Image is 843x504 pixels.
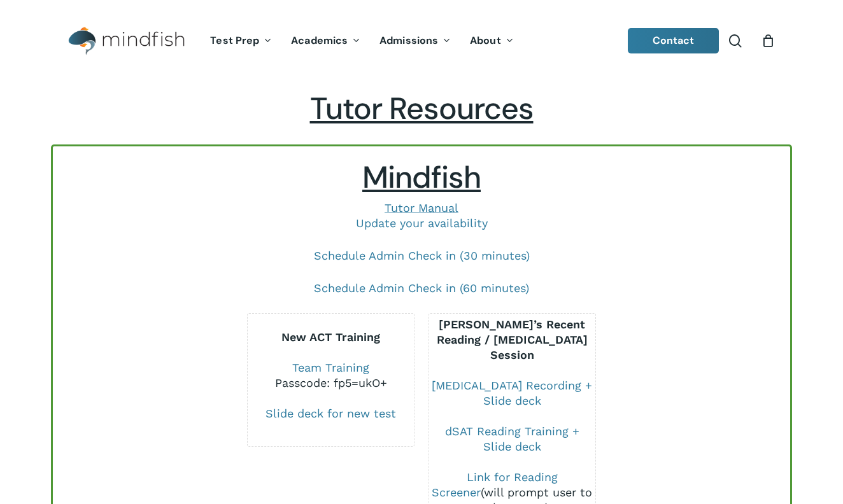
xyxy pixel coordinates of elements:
a: Cart [761,34,775,48]
b: [PERSON_NAME]’s Recent Reading / [MEDICAL_DATA] Session [437,318,588,361]
a: Test Prep [201,36,281,46]
a: [MEDICAL_DATA] Recording + Slide deck [432,379,592,407]
span: Mindfish [362,157,481,197]
a: About [460,36,523,46]
a: Tutor Manual [385,201,458,214]
header: Main Menu [51,17,792,65]
a: Schedule Admin Check in (60 minutes) [314,281,529,295]
span: About [470,34,501,47]
a: Team Training [292,361,369,374]
span: Academics [291,34,348,47]
a: Update your availability [356,216,488,230]
span: Tutor Resources [310,88,534,129]
b: New ACT Training [281,330,380,344]
a: Slide deck for new test [266,407,396,420]
nav: Main Menu [201,17,523,65]
a: Admissions [370,36,460,46]
span: Admissions [379,34,438,47]
span: Test Prep [210,34,259,47]
a: Schedule Admin Check in (30 minutes) [314,249,530,262]
div: Passcode: fp5=ukO+ [248,375,413,391]
a: dSAT Reading Training + Slide deck [445,424,579,453]
a: Academics [281,36,370,46]
a: Link for Reading Screener [432,470,558,499]
a: Contact [628,28,719,53]
span: Contact [653,34,695,47]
